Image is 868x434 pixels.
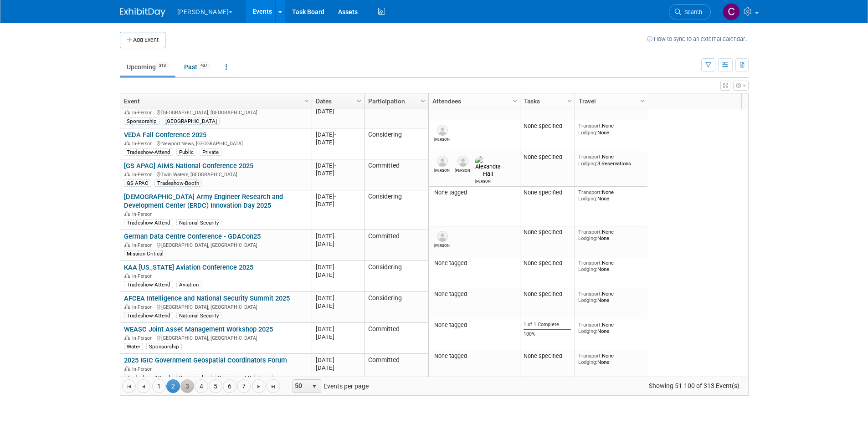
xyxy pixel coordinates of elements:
span: Lodging: [578,266,597,272]
div: Sponsorship [124,117,159,125]
div: None specified [524,153,571,161]
span: In-Person [132,110,155,116]
div: Tradeshow-Attend [124,312,173,319]
div: None specified [524,352,571,360]
div: Private [200,148,221,156]
div: None None [578,123,644,136]
div: [GEOGRAPHIC_DATA], [GEOGRAPHIC_DATA] [124,334,308,342]
img: Glenn Morrison [437,156,448,167]
div: Sponsorship [146,343,182,350]
td: Committed [364,323,428,354]
div: None specified [524,229,571,236]
td: Committed [364,97,428,128]
a: WEASC Joint Asset Management Workshop 2025 [124,325,273,333]
div: None tagged [432,260,516,267]
div: [DATE] [316,294,360,302]
span: Transport: [578,229,602,235]
a: Attendees [432,93,514,109]
img: In-Person Event [124,211,130,216]
a: 7 [237,379,251,393]
span: Go to the last page [270,383,277,390]
div: Aviation [176,281,201,288]
div: None 3 Reservations [578,153,644,167]
div: Brandon Knight [434,136,450,142]
a: Column Settings [354,93,364,107]
div: [GEOGRAPHIC_DATA], [GEOGRAPHIC_DATA] [124,303,308,311]
td: Committed [364,354,428,385]
div: National Security [176,219,221,226]
div: Public [176,148,196,156]
img: In-Person Event [124,110,130,114]
div: [DATE] [316,200,360,208]
span: In-Person [132,172,155,178]
div: [DATE] [316,169,360,177]
span: Column Settings [303,97,310,105]
td: Committed [364,230,428,261]
a: Upcoming313 [120,58,175,76]
div: Tradeshow-Attend [124,374,173,381]
a: Dates [316,93,358,109]
div: [DATE] [316,364,360,372]
div: Newport News, [GEOGRAPHIC_DATA] [124,139,308,147]
span: In-Person [132,273,155,279]
div: None specified [524,189,571,196]
div: None tagged [432,291,516,298]
a: Column Settings [510,93,520,107]
a: 3 [180,379,194,393]
img: Brandon Knight [437,125,448,136]
img: In-Person Event [124,172,130,176]
a: Travel [579,93,642,109]
span: Go to the previous page [140,383,147,390]
a: 1 [152,379,166,393]
span: Transport: [578,291,602,297]
div: None None [578,352,644,366]
div: [DATE] [316,193,360,200]
span: Column Settings [511,97,519,105]
img: In-Person Event [124,366,130,371]
span: Transport: [578,352,602,359]
div: 100% [524,331,571,337]
a: Search [669,4,711,20]
a: 4 [195,379,208,393]
span: Go to the first page [125,383,133,390]
span: In-Person [132,141,155,147]
div: [DATE] [316,302,360,310]
a: Column Settings [302,93,312,107]
a: KAA [US_STATE] Aviation Conference 2025 [124,263,253,271]
img: Anthony Boyd [457,156,468,167]
div: [GEOGRAPHIC_DATA] [163,117,220,125]
span: - [334,193,336,200]
div: Government Solutions [215,374,273,381]
div: Tradeshow-Booth [154,179,202,187]
img: In-Person Event [124,141,130,145]
span: 2 [166,379,180,393]
button: Add Event [120,32,165,48]
div: [DATE] [316,263,360,271]
div: Anthony Boyd [455,167,471,173]
div: None specified [524,123,571,130]
a: AFCEA Intelligence and National Security Summit 2025 [124,294,290,302]
span: Showing 51-100 of 313 Event(s) [640,379,748,392]
img: Anders Aklund [437,231,448,242]
div: Mission Critical [124,250,166,257]
span: Column Settings [355,97,363,105]
div: Tradeshow-Attend [124,219,173,226]
div: [DATE] [316,271,360,279]
a: [DEMOGRAPHIC_DATA] Army Engineer Research and Development Center (ERDC) Innovation Day 2025 [124,193,283,209]
div: [DATE] [316,131,360,138]
td: Considering [364,292,428,323]
a: Go to the last page [267,379,280,393]
div: Glenn Morrison [434,167,450,173]
a: Column Settings [418,93,428,107]
a: 6 [223,379,236,393]
div: National Security [176,312,221,319]
a: Column Settings [637,93,647,107]
span: - [334,357,336,363]
span: Lodging: [578,297,597,303]
span: Search [681,9,702,15]
span: Transport: [578,322,602,328]
div: None specified [524,291,571,298]
span: Lodging: [578,195,597,202]
span: Transport: [578,260,602,266]
div: None None [578,189,644,202]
